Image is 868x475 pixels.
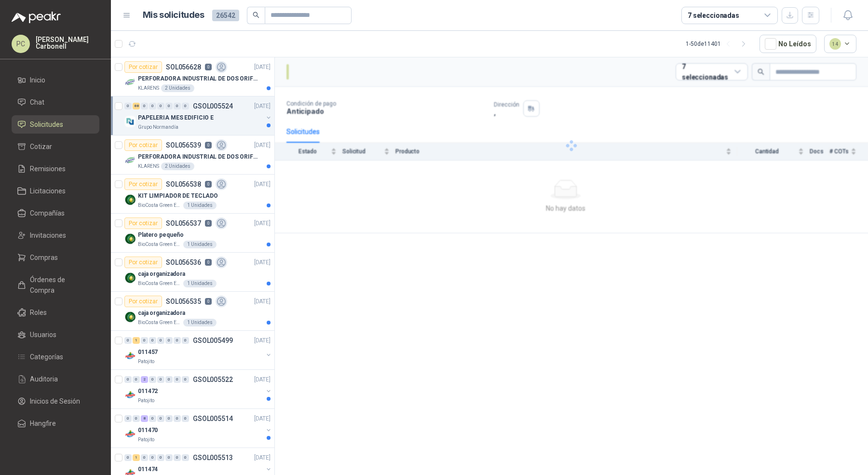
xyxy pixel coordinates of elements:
div: Por cotizar [124,178,162,190]
p: 011474 [138,465,158,474]
div: 2 Unidades [161,163,194,170]
div: 0 [124,415,132,422]
img: Company Logo [124,389,136,401]
img: Company Logo [124,116,136,127]
span: Solicitudes [30,119,63,130]
div: 1 Unidades [183,241,217,248]
a: Categorías [12,348,99,366]
a: 0 1 0 0 0 0 0 0 GSOL005499[DATE] Company Logo011457Patojito [124,335,272,366]
div: 0 [141,103,148,109]
p: SOL056538 [166,181,201,188]
span: 26542 [212,10,239,21]
div: 0 [182,376,189,383]
button: No Leídos [759,35,816,53]
div: 0 [165,415,173,422]
a: Compras [12,248,99,267]
p: [DATE] [254,297,271,306]
p: [DATE] [254,180,271,189]
div: 2 [141,376,148,383]
div: 0 [174,337,181,344]
div: Por cotizar [124,139,162,151]
p: BioCosta Green Energy S.A.S [138,241,181,248]
p: 0 [205,181,212,188]
span: Usuarios [30,329,56,340]
div: 0 [174,376,181,383]
img: Company Logo [124,77,136,88]
div: 0 [182,454,189,461]
a: Roles [12,303,99,322]
a: Chat [12,93,99,111]
span: Compras [30,252,58,263]
p: GSOL005524 [193,103,233,109]
a: Inicios de Sesión [12,392,99,410]
p: [DATE] [254,375,271,384]
a: Por cotizarSOL0565390[DATE] Company LogoPERFORADORA INDUSTRIAL DE DOS ORIFICIOSKLARENS2 Unidades [111,136,274,175]
a: Remisiones [12,160,99,178]
p: SOL056628 [166,64,201,70]
span: Órdenes de Compra [30,274,90,296]
p: [DATE] [254,219,271,228]
img: Company Logo [124,350,136,362]
p: SOL056535 [166,298,201,305]
p: 0 [205,259,212,266]
a: Cotizar [12,137,99,156]
img: Company Logo [124,272,136,284]
p: [DATE] [254,63,271,72]
div: 0 [149,454,156,461]
p: [DATE] [254,258,271,267]
p: [PERSON_NAME] Carbonell [36,36,99,50]
p: KLARENS [138,84,159,92]
div: 0 [157,454,164,461]
p: 0 [205,64,212,70]
div: 0 [149,103,156,109]
p: BioCosta Green Energy S.A.S [138,280,181,287]
div: 1 Unidades [183,319,217,326]
p: PERFORADORA INDUSTRIAL DE DOS ORIFICIOS [138,152,258,162]
a: Por cotizarSOL0565360[DATE] Company Logocaja organizadoraBioCosta Green Energy S.A.S1 Unidades [111,253,274,292]
div: 0 [133,376,140,383]
a: 0 0 8 0 0 0 0 0 GSOL005514[DATE] Company Logo011470Patojito [124,413,272,444]
a: Por cotizarSOL0566280[DATE] Company LogoPERFORADORA INDUSTRIAL DE DOS ORIFICIOSKLARENS2 Unidades [111,57,274,96]
a: Solicitudes [12,115,99,134]
span: Licitaciones [30,186,66,196]
a: Inicio [12,71,99,89]
a: Por cotizarSOL0565370[DATE] Company LogoPlatero pequeñoBioCosta Green Energy S.A.S1 Unidades [111,214,274,253]
img: Company Logo [124,155,136,166]
p: Patojito [138,436,154,444]
p: 0 [205,142,212,149]
div: 0 [165,454,173,461]
div: 0 [157,415,164,422]
img: Company Logo [124,194,136,205]
span: Remisiones [30,163,66,174]
a: 0 88 0 0 0 0 0 0 GSOL005524[DATE] Company LogoPAPELERIA MES EDIFICIO EGrupo Normandía [124,100,272,131]
div: 0 [133,415,140,422]
p: 011472 [138,387,158,396]
h1: Mis solicitudes [143,8,204,22]
span: Invitaciones [30,230,66,241]
div: 0 [124,103,132,109]
a: Órdenes de Compra [12,271,99,299]
span: Auditoria [30,374,58,384]
a: Por cotizarSOL0565380[DATE] Company LogoKIT LIMPIADOR DE TECLADOBioCosta Green Energy S.A.S1 Unid... [111,175,274,214]
p: GSOL005514 [193,415,233,422]
div: 1 - 50 de 11401 [686,36,752,52]
span: Hangfire [30,418,56,429]
p: 011457 [138,348,158,357]
p: caja organizadora [138,309,185,318]
button: 14 [824,35,857,53]
div: 0 [174,415,181,422]
img: Logo peakr [12,12,61,23]
a: Por cotizarSOL0565350[DATE] Company Logocaja organizadoraBioCosta Green Energy S.A.S1 Unidades [111,292,274,331]
p: [DATE] [254,414,271,423]
div: 88 [133,103,140,109]
p: SOL056539 [166,142,201,149]
img: Company Logo [124,233,136,244]
a: Auditoria [12,370,99,388]
div: PC [12,35,30,53]
div: 0 [124,337,132,344]
p: Platero pequeño [138,231,184,240]
div: Por cotizar [124,217,162,229]
p: 011470 [138,426,158,435]
p: Patojito [138,397,154,405]
p: BioCosta Green Energy S.A.S [138,319,181,326]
